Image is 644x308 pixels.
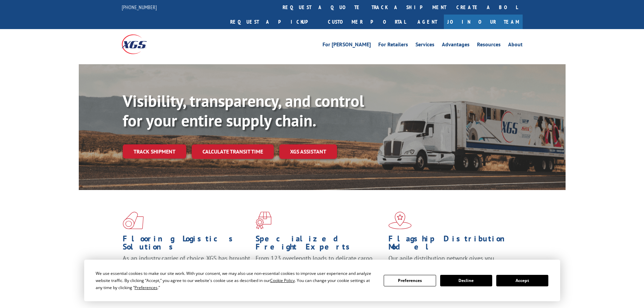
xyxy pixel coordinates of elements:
[444,15,523,29] a: Join Our Team
[96,270,376,291] div: We use essential cookies to make our site work. With your consent, we may also use non-essential ...
[256,212,271,229] img: xgs-icon-focused-on-flooring-red
[256,254,383,284] p: From 123 overlength loads to delicate cargo, our experienced staff knows the best way to move you...
[270,278,295,283] span: Cookie Policy
[388,254,513,270] span: Our agile distribution network gives you nationwide inventory management on demand.
[225,15,323,29] a: Request a pickup
[123,90,364,131] b: Visibility, transparency, and control for your entire supply chain.
[323,42,371,49] a: For [PERSON_NAME]
[84,260,560,301] div: Cookie Consent Prompt
[122,4,157,10] a: [PHONE_NUMBER]
[323,15,411,29] a: Customer Portal
[279,144,337,159] a: XGS ASSISTANT
[384,275,436,286] button: Preferences
[256,235,383,254] h1: Specialized Freight Experts
[411,15,444,29] a: Agent
[123,235,251,254] h1: Flooring Logistics Solutions
[378,42,408,49] a: For Retailers
[508,42,523,49] a: About
[415,42,434,49] a: Services
[123,144,186,159] a: Track shipment
[123,254,250,278] span: As an industry carrier of choice, XGS has brought innovation and dedication to flooring logistics...
[135,285,158,290] span: Preferences
[192,144,274,159] a: Calculate transit time
[442,42,470,49] a: Advantages
[440,275,492,286] button: Decline
[496,275,548,286] button: Accept
[477,42,501,49] a: Resources
[388,235,516,254] h1: Flagship Distribution Model
[388,212,412,229] img: xgs-icon-flagship-distribution-model-red
[123,212,144,229] img: xgs-icon-total-supply-chain-intelligence-red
